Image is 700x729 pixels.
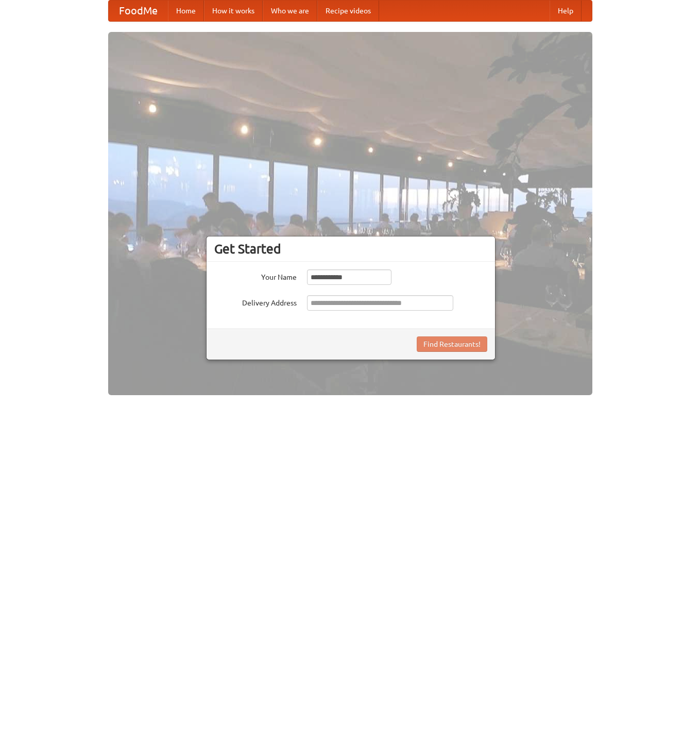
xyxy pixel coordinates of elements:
[417,336,487,352] button: Find Restaurants!
[214,241,487,257] h3: Get Started
[214,295,297,308] label: Delivery Address
[550,1,582,21] a: Help
[214,269,297,282] label: Your Name
[317,1,379,21] a: Recipe videos
[263,1,317,21] a: Who we are
[168,1,204,21] a: Home
[204,1,263,21] a: How it works
[109,1,168,21] a: FoodMe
